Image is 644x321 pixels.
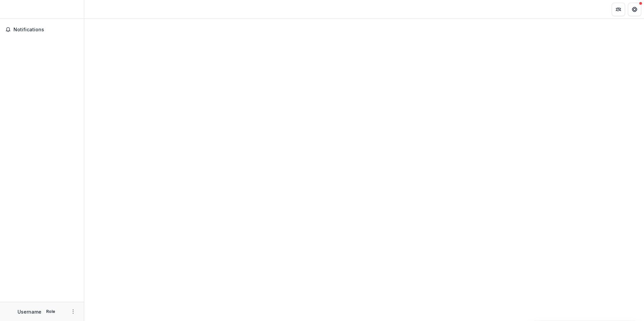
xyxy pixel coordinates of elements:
[69,308,77,316] button: More
[18,308,41,315] p: Username
[612,3,625,16] button: Partners
[13,27,78,33] span: Notifications
[628,3,641,16] button: Get Help
[3,24,81,35] button: Notifications
[44,309,57,315] p: Role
